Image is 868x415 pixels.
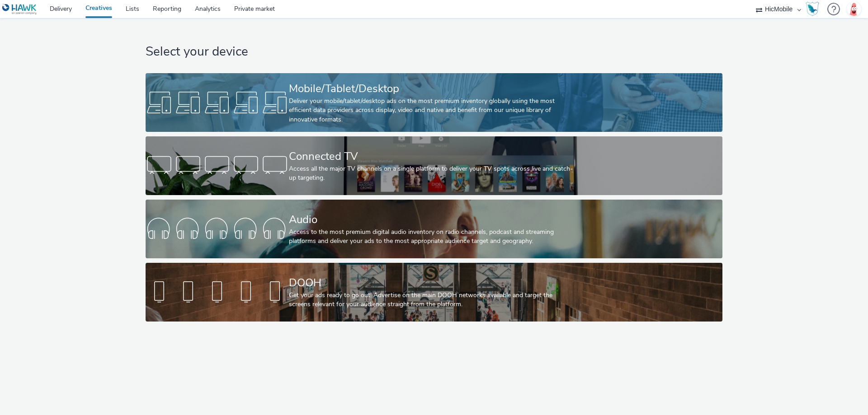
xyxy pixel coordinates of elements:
h1: Select your device [146,43,722,61]
img: Giovanni Strada [847,2,861,16]
div: Audio [289,212,576,228]
div: Get your ads ready to go out! Advertise on the main DOOH networks available and target the screen... [289,291,576,309]
img: undefined Logo [2,4,37,15]
img: Hawk Academy [806,2,819,16]
div: Deliver your mobile/tablet/desktop ads on the most premium inventory globally using the most effi... [289,97,576,124]
a: AudioAccess to the most premium digital audio inventory on radio channels, podcast and streaming ... [146,200,722,258]
a: Mobile/Tablet/DesktopDeliver your mobile/tablet/desktop ads on the most premium inventory globall... [146,73,722,132]
div: DOOH [289,275,576,291]
div: Access all the major TV channels on a single platform to deliver your TV spots across live and ca... [289,164,576,183]
div: Connected TV [289,149,576,164]
div: Mobile/Tablet/Desktop [289,81,576,97]
a: Connected TVAccess all the major TV channels on a single platform to deliver your TV spots across... [146,136,722,195]
a: DOOHGet your ads ready to go out! Advertise on the main DOOH networks available and target the sc... [146,263,722,322]
div: Access to the most premium digital audio inventory on radio channels, podcast and streaming platf... [289,228,576,246]
a: Hawk Academy [806,2,823,16]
